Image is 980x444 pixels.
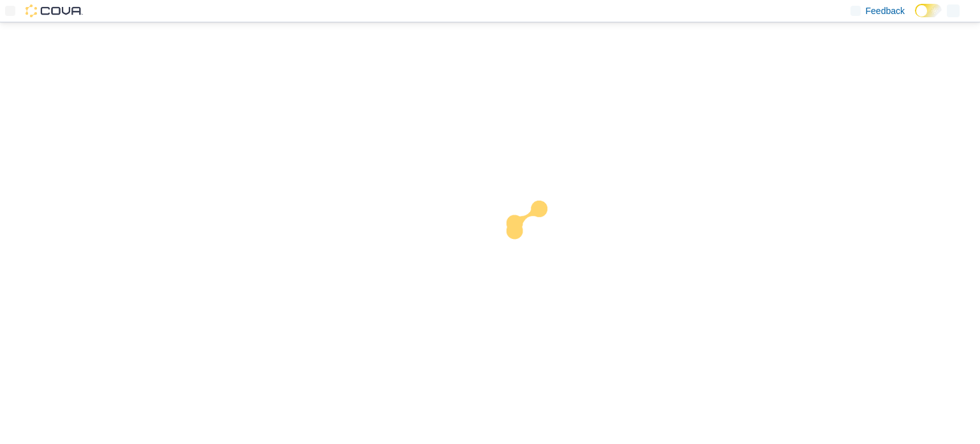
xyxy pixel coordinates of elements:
span: Dark Mode [915,17,916,18]
img: cova-loader [490,191,586,287]
span: Feedback [866,4,905,17]
input: Dark Mode [915,4,942,17]
img: Cova [26,4,83,17]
